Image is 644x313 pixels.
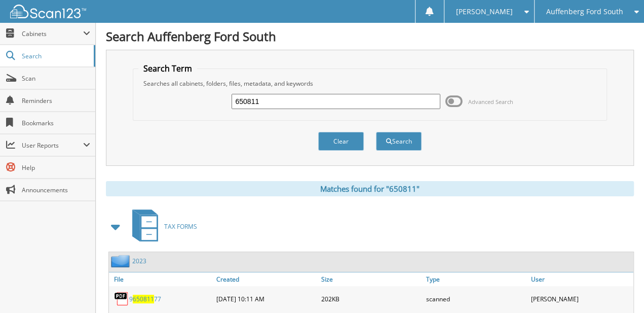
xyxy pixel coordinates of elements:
span: Search [22,52,89,60]
a: 965081177 [129,295,161,303]
img: scan123-logo-white.svg [10,5,86,18]
img: folder2.png [111,255,132,267]
a: TAX FORMS [126,206,197,247]
a: File [109,272,214,286]
img: PDF.png [114,291,129,306]
a: Created [214,272,319,286]
div: [PERSON_NAME] [528,289,633,309]
div: [DATE] 10:11 AM [214,289,319,309]
span: Bookmarks [22,119,90,127]
span: Announcements [22,186,90,194]
button: Search [376,132,422,151]
a: Size [319,272,424,286]
span: Advanced Search [468,98,513,106]
iframe: Chat Widget [593,264,644,313]
h1: Search Auffenberg Ford South [106,28,634,45]
span: User Reports [22,141,83,150]
span: Help [22,163,90,172]
a: Type [424,272,528,286]
span: Reminders [22,96,90,105]
span: Scan [22,74,90,83]
div: Matches found for "650811" [106,181,634,196]
div: Searches all cabinets, folders, files, metadata, and keywords [138,79,601,88]
div: 202KB [319,289,424,309]
span: Cabinets [22,29,83,38]
span: 650811 [133,295,154,303]
span: [PERSON_NAME] [456,9,513,15]
a: 2023 [132,257,146,265]
legend: Search Term [138,63,197,74]
div: scanned [424,289,528,309]
button: Clear [318,132,364,151]
a: User [528,272,633,286]
span: Auffenberg Ford South [546,9,623,15]
span: TAX FORMS [164,222,197,231]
